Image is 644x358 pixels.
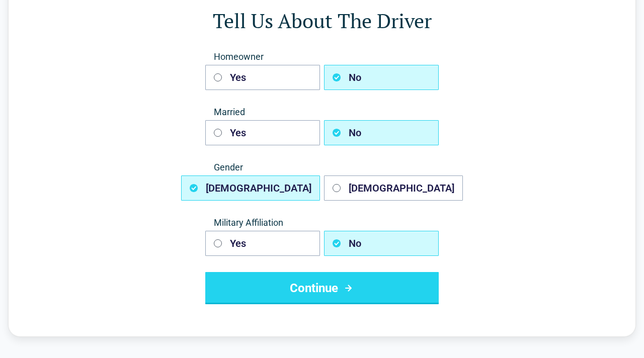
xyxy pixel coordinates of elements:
h1: Tell Us About The Driver [49,7,595,35]
button: Yes [205,231,320,256]
button: No [324,65,439,90]
button: [DEMOGRAPHIC_DATA] [324,175,463,201]
button: Yes [205,120,320,145]
span: Military Affiliation [205,217,439,229]
button: No [324,231,439,256]
span: Gender [205,161,439,173]
button: Continue [205,272,439,304]
button: No [324,120,439,145]
span: Homeowner [205,51,439,63]
button: [DEMOGRAPHIC_DATA] [181,175,320,201]
span: Married [205,106,439,118]
button: Yes [205,65,320,90]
